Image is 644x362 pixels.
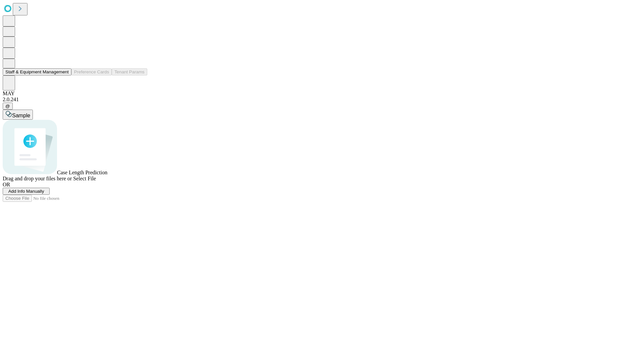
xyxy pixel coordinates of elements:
button: @ [3,103,13,110]
div: 2.0.241 [3,97,641,103]
div: MAY [3,90,641,97]
span: OR [3,182,10,187]
button: Tenant Params [112,68,147,75]
span: Add Info Manually [8,189,44,194]
button: Preference Cards [71,68,112,75]
span: Drag and drop your files here or [3,176,72,181]
span: @ [5,104,10,109]
button: Sample [3,110,33,120]
button: Add Info Manually [3,188,50,195]
span: Case Length Prediction [57,170,107,175]
span: Sample [12,113,30,118]
span: Select File [73,176,96,181]
button: Staff & Equipment Management [3,68,71,75]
